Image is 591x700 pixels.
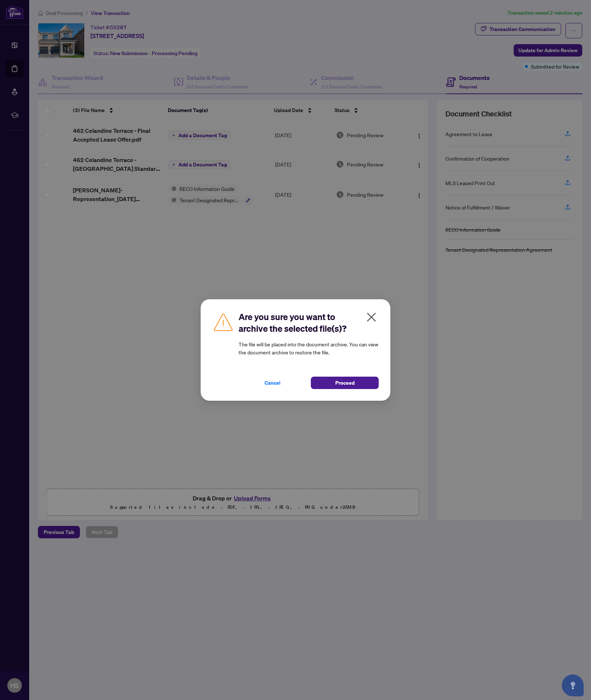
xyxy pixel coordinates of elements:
[239,311,379,334] h2: Are you sure you want to archive the selected file(s)?
[239,340,379,356] article: The file will be placed into the document archive. You can view the document archive to restore t...
[366,311,377,323] span: close
[335,377,355,389] span: Proceed
[311,377,379,389] button: Proceed
[239,377,306,389] button: Cancel
[212,311,234,333] img: Caution Icon
[264,377,281,389] span: Cancel
[562,674,584,696] button: Open asap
